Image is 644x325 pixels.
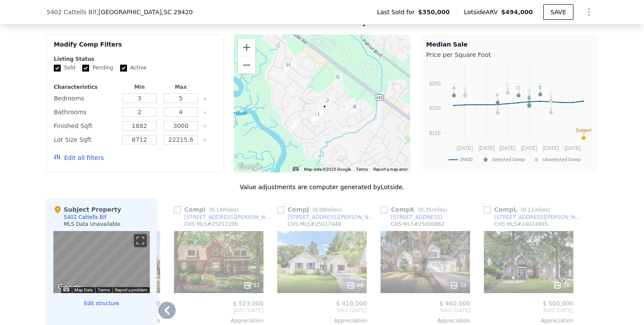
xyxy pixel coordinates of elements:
div: 5402 Cattells Blf [64,214,106,221]
div: Comp I [174,205,242,214]
text: G [463,85,467,91]
div: Bedrooms [54,92,117,104]
div: Map [53,231,150,293]
text: F [496,93,499,98]
span: Lotside ARV [464,8,501,16]
button: Clear [203,125,207,128]
div: CHS MLS # 25017448 [288,221,341,228]
span: 5402 Cattells Blf [46,8,96,16]
button: Clear [203,97,207,100]
div: 48 [347,281,363,290]
text: [DATE] [478,145,495,151]
span: , [GEOGRAPHIC_DATA] [96,8,193,16]
a: [STREET_ADDRESS][PERSON_NAME] [277,214,377,221]
span: ( miles) [415,207,451,213]
text: K [506,83,509,88]
input: Active [120,65,127,72]
span: ( miles) [206,207,242,213]
a: Open this area in Google Maps (opens a new window) [236,161,264,172]
span: $ 460,000 [440,300,470,307]
text: J [550,91,552,96]
div: [STREET_ADDRESS][PERSON_NAME] [184,214,274,221]
text: $200 [429,105,441,111]
text: C [517,85,520,91]
a: Report a problem [115,287,147,292]
div: 26 [553,281,570,290]
span: Sold [DATE] [174,307,263,314]
text: A [452,85,456,91]
a: [STREET_ADDRESS] [381,214,442,221]
text: D [527,96,531,101]
div: Finished Sqft [54,120,117,132]
span: ( miles) [517,207,553,213]
div: [STREET_ADDRESS][PERSON_NAME] [288,214,377,221]
button: Edit all filters [54,153,104,162]
button: SAVE [543,4,573,20]
div: Appreciation [277,317,367,324]
text: Unselected Comp [543,157,581,162]
text: E [528,95,531,100]
button: Edit structure [53,300,150,307]
span: $ 500,000 [543,300,573,307]
div: 8517 Falling Leaf Ln [350,103,360,117]
div: 8652 Laurel Grove Ln [314,110,324,125]
text: [DATE] [565,145,581,151]
div: [STREET_ADDRESS][PERSON_NAME] [494,214,584,221]
div: Appreciation [484,317,573,324]
div: Max [162,84,200,91]
div: Comp L [484,205,554,214]
text: B [539,84,542,90]
text: L [496,103,499,108]
div: Median Sale [426,40,592,49]
span: Sold [DATE] [381,307,470,314]
label: Sold [54,64,75,72]
span: ( miles) [309,207,345,213]
a: Terms (opens in new tab) [356,167,368,172]
text: H [527,88,531,93]
div: CHS MLS # 24024905 [494,221,548,228]
div: 8781 Laurel Grove Ln [290,119,300,133]
div: Price per Square Foot [426,49,592,61]
a: Open this area in Google Maps (opens a new window) [56,282,84,293]
div: [STREET_ADDRESS] [391,214,442,221]
div: Appreciation [174,317,263,324]
div: 8506 Falling Leaf Ln [346,97,355,112]
a: [STREET_ADDRESS][PERSON_NAME] [174,214,274,221]
span: 0.14 [211,207,223,213]
label: Active [120,64,146,72]
input: Sold [54,65,61,72]
img: Google [236,161,264,172]
button: Show Options [580,3,598,21]
svg: A chart. [426,61,592,169]
div: CHS MLS # 25012206 [184,221,238,228]
div: 5406 Dwight Dr [322,96,332,111]
text: 29420 [460,157,473,162]
span: Last Sold for [377,8,418,16]
div: CHS MLS # 25000862 [391,221,445,228]
div: Modify Comp Filters [54,40,216,56]
span: $ 523,000 [233,300,263,307]
div: 5402 Cattells Blf [320,102,329,117]
div: Lot Size Sqft [54,134,117,146]
button: Zoom out [238,56,255,74]
div: 5431 Altamaha Dr [333,73,343,87]
button: Zoom in [238,39,255,56]
span: $494,000 [501,9,533,16]
img: Google [56,282,84,293]
div: 33 [450,281,467,290]
div: 57 [243,281,260,290]
span: 0.35 [420,207,432,213]
div: 8661 Laurel Grove Ln [311,110,321,125]
text: [DATE] [499,145,516,151]
input: Pending [82,65,89,72]
text: I [550,102,551,107]
span: Sold [DATE] [484,307,573,314]
div: Street View [53,231,150,293]
text: [DATE] [521,145,537,151]
text: Selected Comp [492,157,525,162]
span: Map data ©2025 Google [304,167,351,172]
div: 8518 Kennestone Ln [316,103,325,118]
button: Toggle fullscreen view [134,234,147,247]
div: 8512 Kennestone Ln [316,100,325,115]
